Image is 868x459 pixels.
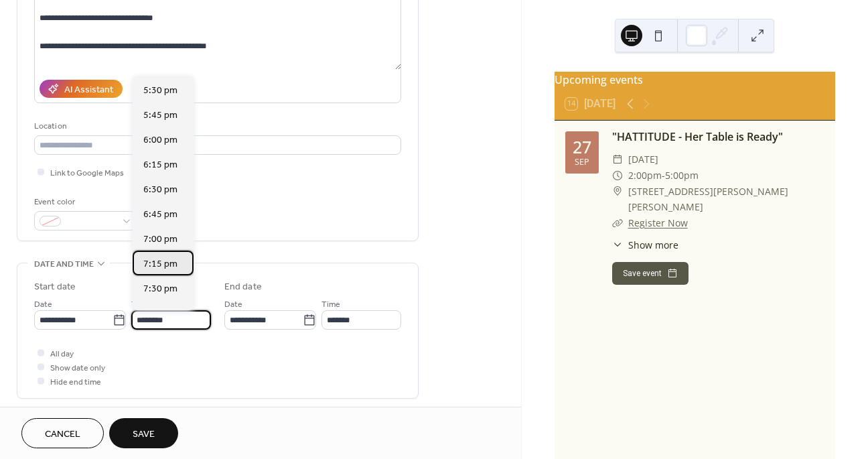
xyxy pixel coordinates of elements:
button: ​Show more [612,238,678,252]
div: Sep [575,158,589,167]
span: Cancel [45,428,80,442]
div: ​ [612,238,623,252]
div: Event color [34,195,135,209]
span: Link to Google Maps [50,166,124,180]
span: Show more [628,238,678,252]
div: ​ [612,184,623,200]
span: Time [131,298,150,312]
span: 2:00pm [628,168,662,184]
span: Time [321,298,340,312]
div: ​ [612,151,623,168]
button: AI Assistant [40,80,123,98]
div: AI Assistant [64,83,113,97]
span: 7:00 pm [143,233,177,247]
button: Cancel [21,418,104,448]
span: 6:45 pm [143,208,177,222]
a: Register Now [628,216,688,229]
span: 6:15 pm [143,158,177,172]
span: 6:30 pm [143,183,177,197]
span: Hide end time [50,375,101,389]
span: Show date only [50,361,105,375]
div: ​ [612,168,623,184]
span: 5:00pm [665,168,699,184]
a: "HATTITUDE - Her Table is Ready" [612,129,783,144]
span: 7:45 pm [143,307,177,321]
div: Start date [34,280,76,294]
span: All day [50,347,74,361]
span: 7:30 pm [143,282,177,296]
span: Date [34,298,52,312]
span: [STREET_ADDRESS][PERSON_NAME][PERSON_NAME] [628,184,824,216]
button: Save event [612,262,689,285]
div: End date [224,280,262,294]
button: Save [109,418,178,448]
span: 5:30 pm [143,84,177,98]
span: 5:45 pm [143,109,177,123]
div: 27 [573,139,591,155]
span: 6:00 pm [143,133,177,147]
div: ​ [612,215,623,231]
div: Location [34,119,399,133]
span: Date and time [34,257,94,271]
div: Upcoming events [555,72,835,88]
span: Save [133,428,155,442]
span: - [662,168,665,184]
span: Date [224,298,242,312]
span: [DATE] [628,151,658,168]
span: 7:15 pm [143,257,177,271]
